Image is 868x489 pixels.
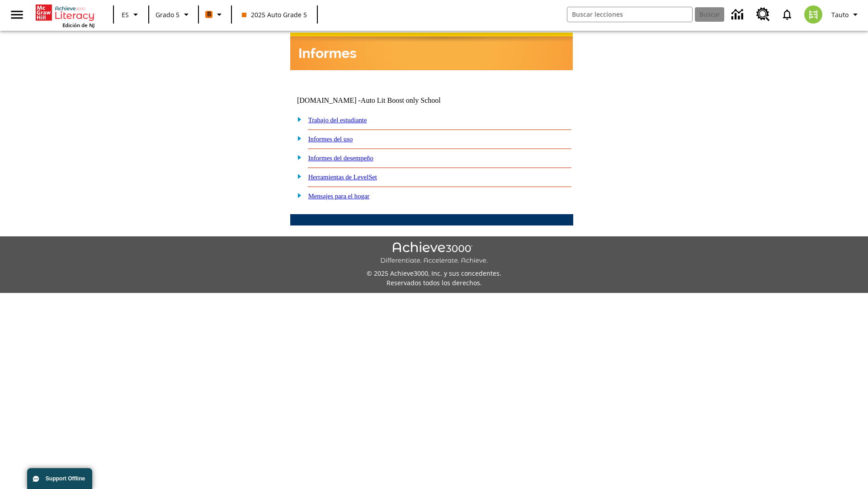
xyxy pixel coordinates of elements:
img: plus.gif [292,134,302,142]
button: Perfil/Configuración [828,6,864,23]
img: header [290,33,573,70]
span: Edición de NJ [62,22,94,29]
img: Achieve3000 Differentiate Accelerate Achieve [380,242,488,265]
a: Informes del desempeño [308,154,373,162]
span: Grado 5 [156,10,179,19]
button: Abrir el menú lateral [4,1,30,28]
button: Grado: Grado 5, Elige un grado [152,6,195,23]
img: avatar image [804,5,822,24]
button: Boost El color de la clase es anaranjado. Cambiar el color de la clase. [202,6,228,23]
a: Notificaciones [775,3,799,26]
button: Support Offline [27,468,92,489]
div: Portada [36,3,94,29]
img: plus.gif [292,153,302,161]
a: Centro de información [726,2,751,27]
img: plus.gif [292,172,302,180]
img: plus.gif [292,115,302,123]
input: Buscar campo [567,7,692,22]
a: Herramientas de LevelSet [308,173,377,181]
span: ES [122,10,129,19]
td: [DOMAIN_NAME] - [297,96,463,105]
span: Support Offline [46,475,85,482]
a: Centro de recursos, Se abrirá en una pestaña nueva. [751,2,775,27]
button: Lenguaje: ES, Selecciona un idioma [117,6,146,23]
span: 2025 Auto Grade 5 [242,10,307,19]
nobr: Auto Lit Boost only School [361,96,441,104]
span: B [207,9,211,20]
button: Escoja un nuevo avatar [799,3,828,26]
span: Tauto [831,10,849,19]
a: Mensajes para el hogar [308,192,370,200]
img: plus.gif [292,191,302,199]
a: Informes del uso [308,135,353,143]
a: Trabajo del estudiante [308,116,367,124]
